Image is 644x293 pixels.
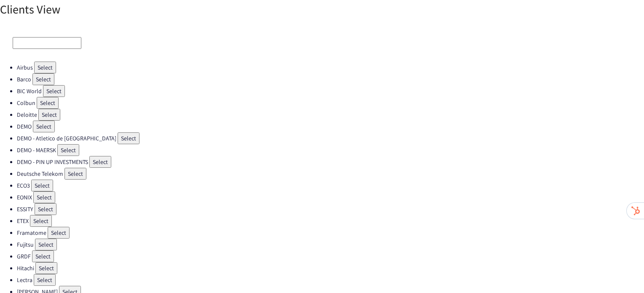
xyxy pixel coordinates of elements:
button: Select [118,132,140,144]
li: ECO3 [17,180,644,191]
li: Barco [17,73,644,85]
li: Airbus [17,62,644,73]
button: Select [34,274,56,286]
button: Select [89,156,111,168]
button: Select [48,227,70,239]
button: Select [31,180,53,191]
li: Deloitte [17,109,644,121]
button: Select [57,144,79,156]
iframe: Chat Widget [602,253,644,293]
button: Select [37,97,59,109]
li: Lectra [17,274,644,286]
li: DEMO - MAERSK [17,144,644,156]
li: ESSITY [17,203,644,215]
button: Select [32,73,54,85]
li: DEMO [17,121,644,132]
li: BIC World [17,85,644,97]
li: Framatome [17,227,644,239]
li: EONIX [17,191,644,203]
button: Select [64,168,86,180]
button: Select [32,250,54,262]
li: Fujitsu [17,239,644,250]
button: Select [34,62,56,73]
li: Colbun [17,97,644,109]
li: Hitachi [17,262,644,274]
button: Select [38,109,60,121]
button: Select [43,85,65,97]
li: ETEX [17,215,644,227]
button: Select [35,203,56,215]
li: GRDF [17,250,644,262]
li: DEMO - Atletico de [GEOGRAPHIC_DATA] [17,132,644,144]
button: Select [33,191,55,203]
li: DEMO - PIN UP INVESTMENTS [17,156,644,168]
button: Select [33,121,55,132]
li: Deutsche Telekom [17,168,644,180]
button: Select [35,239,57,250]
button: Select [35,262,57,274]
button: Select [30,215,52,227]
